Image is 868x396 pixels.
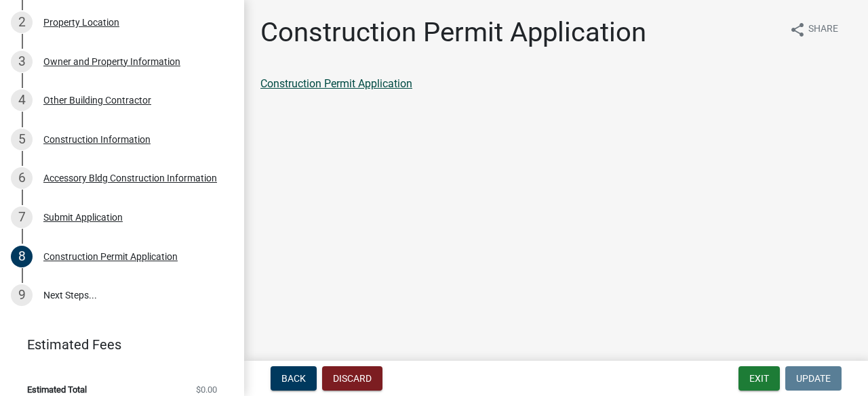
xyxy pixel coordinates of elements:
div: Submit Application [43,213,123,222]
div: 9 [11,284,33,306]
div: Construction Permit Application [43,252,178,261]
button: Exit [738,366,780,391]
button: Update [785,366,842,391]
div: Property Location [43,18,119,27]
div: Accessory Bldg Construction Information [43,173,217,183]
div: Other Building Contractor [43,95,151,105]
div: 3 [11,51,33,72]
a: Construction Permit Application [260,77,412,90]
span: Update [796,373,831,384]
i: share [789,22,806,38]
div: Owner and Property Information [43,57,180,66]
span: Back [281,373,306,384]
div: 8 [11,246,33,267]
button: shareShare [778,16,849,43]
div: 4 [11,89,33,111]
div: 5 [11,129,33,150]
a: Estimated Fees [11,331,222,358]
button: Back [271,366,317,391]
span: Share [808,22,838,38]
span: $0.00 [196,385,217,394]
span: Estimated Total [27,385,87,394]
h1: Construction Permit Application [260,16,646,49]
button: Discard [322,366,382,391]
div: 6 [11,167,33,189]
div: 2 [11,12,33,33]
div: Construction Information [43,135,151,144]
div: 7 [11,206,33,228]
